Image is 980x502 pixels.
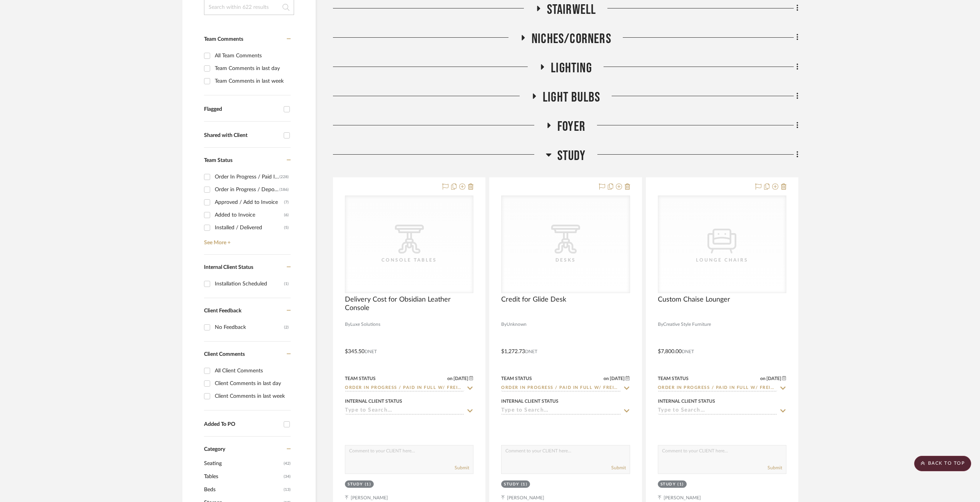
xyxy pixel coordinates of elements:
div: (228) [279,171,289,183]
input: Type to Search… [345,407,464,415]
a: See More + [202,234,291,246]
div: All Client Comments [215,365,289,377]
div: Shared with Client [204,132,280,139]
div: Study [661,482,676,487]
div: Internal Client Status [658,398,715,405]
span: [DATE] [453,376,469,381]
span: Light Bulbs [543,89,600,106]
div: Order In Progress / Paid In Full w/ Freight, No Balance due [215,171,279,183]
span: Lighting [551,60,592,77]
span: on [604,376,609,381]
span: on [447,376,453,381]
span: Internal Client Status [204,265,253,270]
div: (1) [521,482,528,487]
span: on [760,376,766,381]
span: Creative Style Furniture [663,321,711,328]
div: Client Comments in last week [215,390,289,402]
div: (7) [284,196,289,208]
button: Submit [768,464,782,471]
span: Luxe Solutions [350,321,380,328]
span: [DATE] [609,376,625,381]
span: Team Status [204,158,232,163]
div: (186) [279,183,289,196]
div: (6) [284,209,289,221]
div: Console Tables [371,256,448,264]
span: Seating [204,457,282,470]
span: Category [204,446,225,453]
span: Custom Chaise Lounger [658,295,730,304]
span: Beds [204,483,282,496]
span: Tables [204,470,282,483]
scroll-to-top-button: BACK TO TOP [914,456,971,471]
span: Stairwell [547,2,596,18]
div: (1) [365,482,371,487]
span: Study [557,148,586,164]
button: Submit [611,464,626,471]
div: Internal Client Status [345,398,402,405]
div: (5) [284,222,289,234]
div: 0 [658,196,786,293]
div: 0 [502,196,629,293]
div: Study [504,482,519,487]
span: By [658,321,663,328]
div: Study [348,482,363,487]
div: Approved / Add to Invoice [215,196,284,208]
span: Unknown [507,321,527,328]
div: Installed / Delivered [215,222,284,234]
input: Type to Search… [658,385,777,392]
span: By [501,321,507,328]
span: (42) [284,457,291,470]
span: (34) [284,470,291,483]
div: Team Comments in last week [215,75,289,87]
input: Type to Search… [501,385,620,392]
span: Delivery Cost for Obsidian Leather Console [345,295,473,312]
div: Team Comments in last day [215,62,289,75]
div: Desks [527,256,604,264]
div: Team Status [501,375,532,382]
div: (1) [284,278,289,290]
div: No Feedback [215,321,284,334]
span: Client Comments [204,352,245,357]
input: Type to Search… [345,385,464,392]
span: Client Feedback [204,308,241,314]
div: (1) [677,482,684,487]
div: Added To PO [204,421,280,428]
button: Submit [455,464,469,471]
div: Internal Client Status [501,398,559,405]
span: Niches/Corners [532,31,611,47]
div: Team Status [658,375,689,382]
div: Flagged [204,106,280,113]
div: (2) [284,321,289,334]
div: Installation Scheduled [215,278,284,290]
div: Team Status [345,375,376,382]
div: All Team Comments [215,50,289,62]
span: [DATE] [766,376,782,381]
input: Type to Search… [501,407,620,415]
span: (13) [284,484,291,496]
span: Team Comments [204,37,243,42]
div: Lounge Chairs [684,256,761,264]
div: Client Comments in last day [215,377,289,390]
div: Added to Invoice [215,209,284,221]
div: Order in Progress / Deposit Paid / Balance due [215,183,279,196]
input: Type to Search… [658,407,777,415]
span: By [345,321,350,328]
span: Foyer [557,118,585,135]
span: Credit for Glide Desk [501,295,566,304]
